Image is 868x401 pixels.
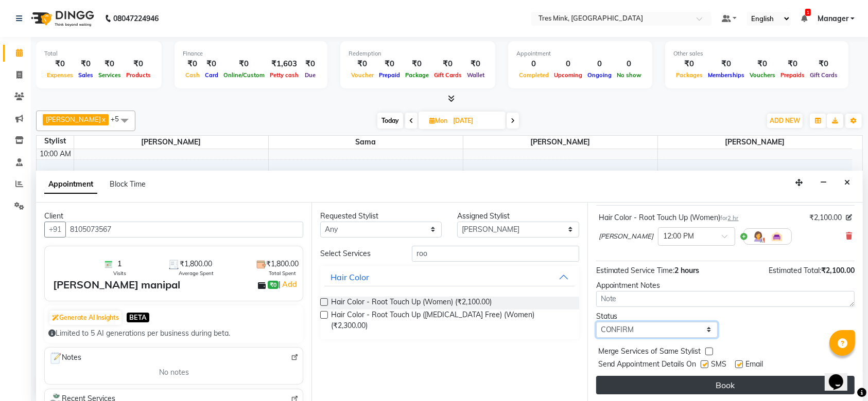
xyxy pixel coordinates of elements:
[113,4,159,33] b: 08047224946
[279,278,299,290] span: |
[821,266,855,275] span: ₹2,100.00
[44,175,97,194] span: Appointment
[516,58,551,70] div: 0
[113,269,126,277] span: Visits
[596,280,855,291] div: Appointment Notes
[44,211,303,222] div: Client
[431,58,464,70] div: ₹0
[805,9,811,16] span: 1
[747,71,778,79] span: Vouchers
[596,376,855,394] button: Book
[403,71,431,79] span: Package
[44,58,76,70] div: ₹0
[267,58,301,70] div: ₹1,603
[450,113,501,129] input: 2025-10-06
[267,71,301,79] span: Petty cash
[464,58,487,70] div: ₹0
[377,113,403,129] span: Today
[673,49,840,58] div: Other sales
[96,58,124,70] div: ₹0
[673,71,705,79] span: Packages
[124,71,153,79] span: Products
[809,212,842,223] span: ₹2,100.00
[202,71,221,79] span: Card
[464,71,487,79] span: Wallet
[76,58,96,70] div: ₹0
[516,71,551,79] span: Completed
[266,259,299,269] span: ₹1,800.00
[614,71,644,79] span: No show
[807,58,840,70] div: ₹0
[778,58,807,70] div: ₹0
[269,269,296,277] span: Total Spent
[771,230,783,243] img: Interior.png
[457,211,579,222] div: Assigned Stylist
[269,136,463,149] span: Sama
[598,346,701,359] span: Merge Services of Same Stylist
[44,49,153,58] div: Total
[320,211,442,222] div: Requested Stylist
[516,49,644,58] div: Appointment
[268,281,279,289] span: ₹0
[599,212,739,223] div: Hair Color - Root Touch Up (Women)
[44,222,66,238] button: +91
[179,269,214,277] span: Average Spent
[599,231,654,242] span: [PERSON_NAME]
[349,58,376,70] div: ₹0
[801,14,807,23] a: 1
[767,114,803,128] button: ADD NEW
[221,58,267,70] div: ₹0
[463,136,657,149] span: [PERSON_NAME]
[769,266,821,275] span: Estimated Total:
[846,214,852,221] i: Edit price
[705,71,747,79] span: Memberships
[614,58,644,70] div: 0
[331,271,369,283] div: Hair Color
[301,58,319,70] div: ₹0
[202,58,221,70] div: ₹0
[770,117,800,124] span: ADD NEW
[596,266,675,275] span: Estimated Service Time:
[44,71,76,79] span: Expenses
[412,246,579,262] input: Search by service name
[48,328,299,339] div: Limited to 5 AI generations per business during beta.
[376,71,403,79] span: Prepaid
[728,214,739,222] span: 2 hr
[818,13,848,24] span: Manager
[331,309,570,331] span: Hair Color - Root Touch Up ([MEDICAL_DATA] Free) (Women) (₹2,300.00)
[551,58,585,70] div: 0
[281,278,299,290] a: Add
[76,71,96,79] span: Sales
[376,58,403,70] div: ₹0
[752,230,765,243] img: Hairdresser.png
[585,58,614,70] div: 0
[427,117,450,124] span: Mon
[110,179,146,189] span: Block Time
[807,71,840,79] span: Gift Cards
[74,136,268,149] span: [PERSON_NAME]
[596,311,718,322] div: Status
[183,71,202,79] span: Cash
[403,58,431,70] div: ₹0
[711,359,727,372] span: SMS
[431,71,464,79] span: Gift Cards
[721,214,739,222] small: for
[778,71,807,79] span: Prepaids
[111,115,127,123] span: +5
[49,311,121,325] button: Generate AI Insights
[675,266,700,275] span: 2 hours
[585,71,614,79] span: Ongoing
[331,297,492,309] span: Hair Color - Root Touch Up (Women) (₹2,100.00)
[124,58,153,70] div: ₹0
[37,136,74,147] div: Stylist
[101,115,106,123] a: x
[53,277,180,293] div: [PERSON_NAME] manipal
[26,4,97,33] img: logo
[159,367,189,378] span: No notes
[117,259,121,269] span: 1
[324,268,575,286] button: Hair Color
[313,248,404,259] div: Select Services
[825,360,858,391] iframe: chat widget
[598,359,697,372] span: Send Appointment Details On
[221,71,267,79] span: Online/Custom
